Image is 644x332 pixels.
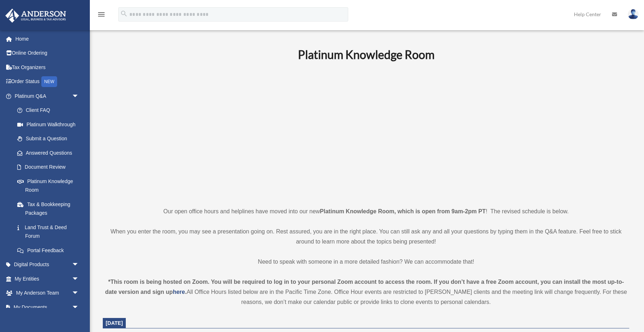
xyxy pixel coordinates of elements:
img: User Pic [628,9,639,19]
a: Digital Productsarrow_drop_down [5,258,90,272]
i: menu [97,10,106,19]
a: here [173,289,185,295]
a: Tax & Bookkeeping Packages [10,197,90,220]
a: Submit a Question [10,132,90,146]
strong: . [185,289,187,295]
a: Document Review [10,160,90,174]
a: Platinum Q&Aarrow_drop_down [5,89,90,103]
span: arrow_drop_down [72,89,86,104]
a: My Entitiesarrow_drop_down [5,272,90,286]
a: Land Trust & Deed Forum [10,220,90,243]
a: Home [5,32,90,46]
span: [DATE] [106,320,123,326]
p: Our open office hours and helplines have moved into our new ! The revised schedule is below. [103,206,629,217]
span: arrow_drop_down [72,286,86,301]
a: Tax Organizers [5,60,90,74]
span: arrow_drop_down [72,300,86,315]
img: Anderson Advisors Platinum Portal [3,9,68,23]
p: When you enter the room, you may see a presentation going on. Rest assured, you are in the right ... [103,227,629,247]
strong: Platinum Knowledge Room, which is open from 9am-2pm PT [320,208,486,214]
span: arrow_drop_down [72,272,86,286]
a: Answered Questions [10,146,90,160]
a: Portal Feedback [10,243,90,258]
a: Platinum Walkthrough [10,117,90,132]
div: All Office Hours listed below are in the Pacific Time Zone. Office Hour events are restricted to ... [103,277,629,307]
p: Need to speak with someone in a more detailed fashion? We can accommodate that! [103,257,629,267]
i: search [120,10,128,18]
iframe: 231110_Toby_KnowledgeRoom [258,72,474,193]
div: NEW [41,76,57,87]
a: Platinum Knowledge Room [10,174,86,197]
a: Online Ordering [5,46,90,60]
span: arrow_drop_down [72,258,86,272]
b: Platinum Knowledge Room [298,47,434,62]
a: My Anderson Teamarrow_drop_down [5,286,90,300]
a: menu [97,13,106,19]
a: Client FAQ [10,103,90,118]
strong: *This room is being hosted on Zoom. You will be required to log in to your personal Zoom account ... [105,279,624,295]
a: Order StatusNEW [5,74,90,89]
a: My Documentsarrow_drop_down [5,300,90,314]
